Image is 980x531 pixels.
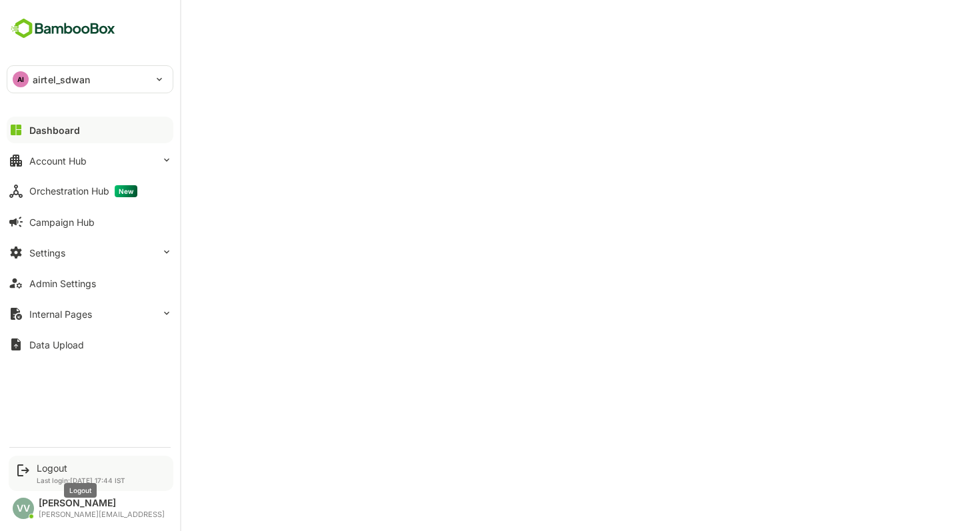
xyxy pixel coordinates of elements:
[7,209,173,235] button: Campaign Hub
[115,185,137,197] span: New
[39,510,165,519] div: [PERSON_NAME][EMAIL_ADDRESS]
[7,331,173,358] button: Data Upload
[29,185,137,197] div: Orchestration Hub
[29,217,95,228] div: Campaign Hub
[39,498,165,509] div: [PERSON_NAME]
[13,498,34,519] div: VV
[7,270,173,296] button: Admin Settings
[37,476,125,484] p: Last login: [DATE] 17:44 IST
[7,239,173,266] button: Settings
[7,178,173,205] button: Orchestration HubNew
[7,66,173,93] div: AIairtel_sdwan
[7,147,173,174] button: Account Hub
[29,155,87,167] div: Account Hub
[13,71,29,87] div: AI
[29,247,65,259] div: Settings
[29,278,96,289] div: Admin Settings
[37,462,125,474] div: Logout
[29,308,92,320] div: Internal Pages
[29,339,84,350] div: Data Upload
[7,16,119,41] img: BambooboxFullLogoMark.5f36c76dfaba33ec1ec1367b70bb1252.svg
[33,73,91,87] p: airtel_sdwan
[7,300,173,327] button: Internal Pages
[7,117,173,143] button: Dashboard
[29,125,80,136] div: Dashboard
